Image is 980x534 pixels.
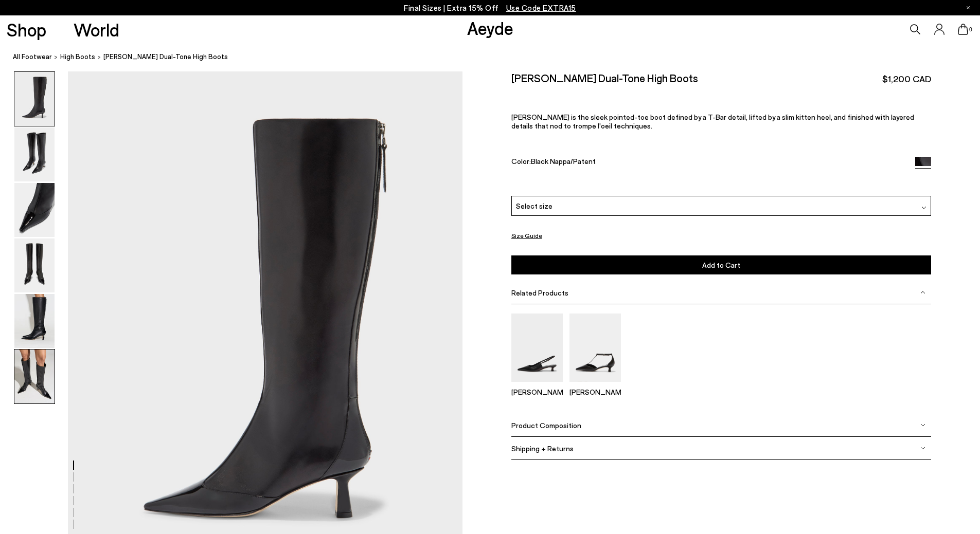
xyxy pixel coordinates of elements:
span: $1,200 CAD [882,72,931,85]
p: [PERSON_NAME] [569,388,621,396]
p: Final Sizes | Extra 15% Off [404,2,576,14]
img: svg%3E [920,446,925,451]
button: Add to Cart [511,255,931,274]
a: Catrina Slingback Pumps [PERSON_NAME] [511,375,563,396]
img: Alexis Dual-Tone High Boots - Image 5 [14,294,55,348]
span: Related Products [511,288,568,297]
a: 0 [958,24,968,35]
a: Liz T-Bar Pumps [PERSON_NAME] [569,375,621,396]
img: Alexis Dual-Tone High Boots - Image 6 [14,349,55,403]
img: Alexis Dual-Tone High Boots - Image 4 [14,238,55,292]
a: Aeyde [467,17,513,39]
img: svg%3E [920,290,925,295]
span: Shipping + Returns [511,444,574,453]
button: Size Guide [511,229,542,242]
img: Alexis Dual-Tone High Boots - Image 1 [14,72,55,126]
span: [PERSON_NAME] Dual-Tone High Boots [103,51,228,62]
a: All Footwear [13,51,52,62]
a: High Boots [60,51,95,62]
span: Navigate to /collections/ss25-final-sizes [506,3,576,12]
nav: breadcrumb [13,43,980,71]
span: Select size [516,200,553,211]
div: Color: [511,157,902,169]
span: 0 [968,27,973,32]
span: Add to Cart [702,261,740,269]
span: High Boots [60,52,95,61]
p: [PERSON_NAME] is the sleek pointed-toe boot defined by a T-Bar detail, lifted by a slim kitten he... [511,113,931,130]
img: svg%3E [921,205,926,210]
span: Black Nappa/Patent [531,157,596,165]
p: [PERSON_NAME] [511,388,563,396]
img: Catrina Slingback Pumps [511,314,563,382]
span: Product Composition [511,421,581,430]
a: World [74,21,119,39]
img: Alexis Dual-Tone High Boots - Image 3 [14,183,55,237]
a: Shop [7,21,46,39]
img: Liz T-Bar Pumps [569,314,621,382]
img: Alexis Dual-Tone High Boots - Image 2 [14,127,55,181]
h2: [PERSON_NAME] Dual-Tone High Boots [511,71,698,84]
img: svg%3E [920,422,925,428]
